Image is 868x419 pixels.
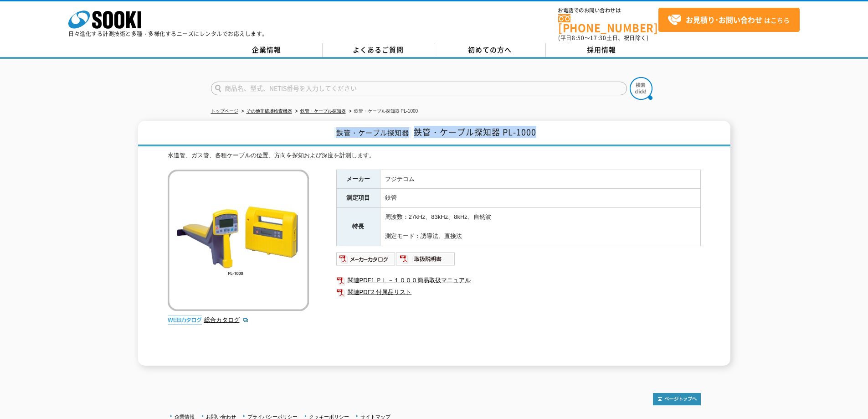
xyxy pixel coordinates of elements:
td: 周波数：27kHz、83kHz、8kHz、自然波 測定モード：誘導法、直接法 [380,208,700,246]
span: お電話でのお問い合わせは [558,8,658,13]
a: [PHONE_NUMBER] [558,14,658,33]
img: btn_search.png [630,77,652,100]
a: 取扱説明書 [396,258,456,264]
a: トップページ [211,109,238,114]
a: 関連PDF2 付属品リスト [336,286,701,298]
img: トップページへ [653,393,701,405]
img: webカタログ [168,316,202,325]
a: よくあるご質問 [323,43,434,57]
a: 企業情報 [211,43,323,57]
th: 特長 [336,208,380,246]
th: 測定項目 [336,189,380,208]
img: 鉄管・ケーブル探知器 PL-1000 [168,170,309,311]
span: 初めての方へ [468,45,512,55]
th: メーカー [336,170,380,189]
span: 鉄管・ケーブル探知器 [334,127,411,138]
strong: お見積り･お問い合わせ [686,14,762,25]
span: 17:30 [590,34,606,42]
td: フジテコム [380,170,700,189]
td: 鉄管 [380,189,700,208]
span: (平日 ～ 土日、祝日除く) [558,34,648,42]
li: 鉄管・ケーブル探知器 PL-1000 [347,107,418,116]
span: 鉄管・ケーブル探知器 PL-1000 [414,126,536,138]
span: 8:50 [572,34,585,42]
p: 日々進化する計測技術と多種・多様化するニーズにレンタルでお応えします。 [68,31,268,36]
a: 初めての方へ [434,43,546,57]
a: その他非破壊検査機器 [247,109,292,114]
a: メーカーカタログ [336,258,396,264]
a: お見積り･お問い合わせはこちら [658,8,800,32]
span: はこちら [668,13,790,27]
img: 取扱説明書 [396,252,456,266]
div: 水道管、ガス管、各種ケーブルの位置、方向を探知および深度を計測します。 [168,151,701,160]
a: 採用情報 [546,43,657,57]
a: 関連PDF1 ＰＬ－１０００簡易取扱マニュアル [336,274,701,286]
img: メーカーカタログ [336,252,396,266]
a: 鉄管・ケーブル探知器 [300,109,346,114]
input: 商品名、型式、NETIS番号を入力してください [211,82,627,95]
a: 総合カタログ [204,316,249,323]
